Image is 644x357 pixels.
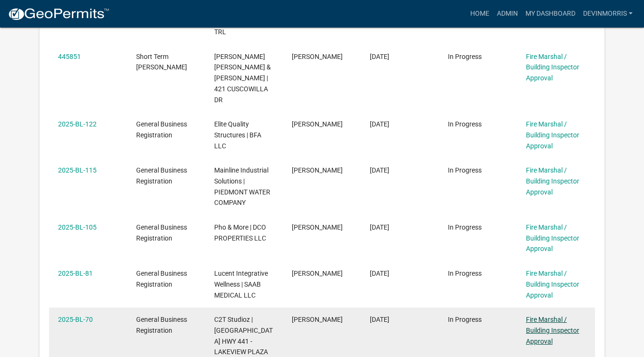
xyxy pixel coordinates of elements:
[370,223,389,231] span: 04/03/2025
[58,316,93,323] a: 2025-BL-70
[370,316,389,323] span: 03/06/2025
[136,120,187,139] span: General Business Registration
[58,270,93,277] a: 2025-BL-81
[448,270,482,277] span: In Progress
[214,53,271,104] span: FENDLER JEFFREY SCOTT & TWILA H | 421 CUSCOWILLA DR
[448,166,482,174] span: In Progress
[370,166,389,174] span: 06/03/2025
[292,316,343,323] span: Rabon Brown
[292,166,343,174] span: Adam
[214,166,270,206] span: Mainline Industrial Solutions | PIEDMONT WATER COMPANY
[526,316,579,345] a: Fire Marshal / Building Inspector Approval
[526,166,579,196] a: Fire Marshal / Building Inspector Approval
[370,270,389,277] span: 03/24/2025
[58,53,81,60] a: 445851
[579,5,636,23] a: Devinmorris
[136,166,187,185] span: General Business Registration
[292,223,343,231] span: John Nguyen
[214,120,261,150] span: Elite Quality Structures | BFA LLC
[526,270,579,299] a: Fire Marshal / Building Inspector Approval
[58,223,97,231] a: 2025-BL-105
[370,120,389,128] span: 06/30/2025
[526,53,579,82] a: Fire Marshal / Building Inspector Approval
[136,223,187,242] span: General Business Registration
[526,223,579,253] a: Fire Marshal / Building Inspector Approval
[292,120,343,128] span: Alan Stoll
[493,5,522,23] a: Admin
[136,53,187,71] span: Short Term Rental Registration
[448,316,482,323] span: In Progress
[136,316,187,334] span: General Business Registration
[214,270,268,299] span: Lucent Integrative Wellness | SAAB MEDICAL LLC
[448,223,482,231] span: In Progress
[292,53,343,60] span: Scott Fendler
[466,5,493,23] a: Home
[448,120,482,128] span: In Progress
[522,5,579,23] a: My Dashboard
[214,223,266,242] span: Pho & More | DCO PROPERTIES LLC
[292,270,343,277] span: Ursula Felice Waller
[370,53,389,60] span: 07/07/2025
[136,270,187,288] span: General Business Registration
[448,53,482,60] span: In Progress
[58,166,97,174] a: 2025-BL-115
[526,120,579,150] a: Fire Marshal / Building Inspector Approval
[58,120,97,128] a: 2025-BL-122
